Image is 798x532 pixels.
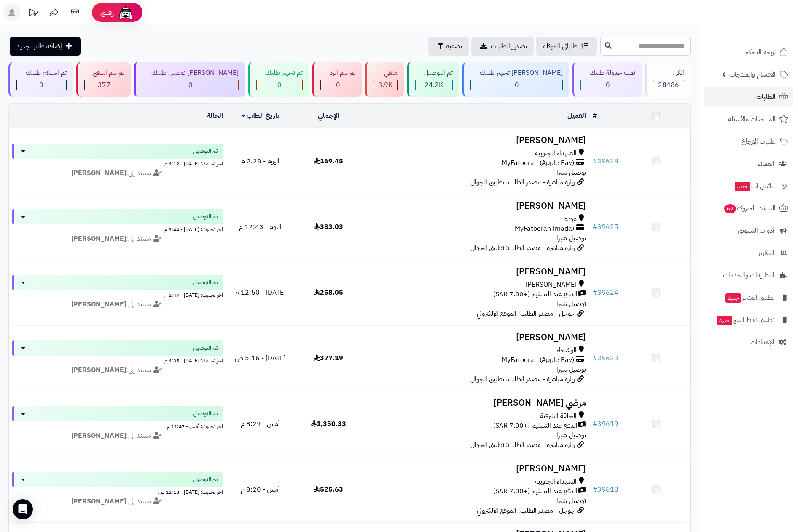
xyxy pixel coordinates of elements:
div: الكل [653,68,684,78]
div: لم يتم الرد [320,68,355,78]
span: 3.9K [378,80,392,90]
span: 377.19 [314,353,343,363]
a: الإعدادات [704,332,793,352]
span: طلبات الإرجاع [742,136,776,147]
div: 24229 [416,80,453,90]
div: 0 [17,80,66,90]
a: وآتس آبجديد [704,176,793,196]
span: اليوم - 12:43 م [239,222,282,232]
a: تم استلام طلبك 0 [7,62,75,97]
span: # [593,287,597,298]
strong: [PERSON_NAME] [71,168,126,178]
span: زيارة مباشرة - مصدر الطلب: تطبيق الجوال [470,177,575,187]
span: جوجل - مصدر الطلب: الموقع الإلكتروني [477,309,575,319]
span: تطبيق نقاط البيع [716,314,774,326]
a: لم يتم الرد 0 [311,62,363,97]
span: 0 [336,80,340,90]
a: تاريخ الطلب [242,111,280,121]
span: # [593,353,597,363]
div: مسند إلى: [6,431,229,441]
a: #39624 [593,287,618,298]
h3: مرضي [PERSON_NAME] [366,398,586,408]
span: جوجل - مصدر الطلب: الموقع الإلكتروني [477,505,575,516]
span: الأقسام والمنتجات [729,69,776,80]
span: 0 [188,80,193,90]
h3: [PERSON_NAME] [366,201,586,211]
div: تمت جدولة طلبك [580,68,636,78]
span: توصيل شبرا [556,430,586,440]
button: تصفية [428,37,469,56]
span: 62 [724,204,737,214]
img: ai-face.png [117,4,134,21]
span: التقارير [758,247,774,259]
span: تم التوصيل [193,475,218,484]
span: تطبيق المتجر [725,292,774,303]
span: الدفع عند التسليم (+7.00 SAR) [493,290,578,299]
a: السلات المتروكة62 [704,198,793,218]
div: تم التوصيل [415,68,453,78]
span: 377 [98,80,110,90]
a: العملاء [704,154,793,174]
span: أدوات التسويق [738,225,774,237]
span: أمس - 8:20 م [241,484,280,495]
span: التطبيقات والخدمات [723,269,774,281]
a: #39623 [593,353,618,363]
a: تم تجهيز طلبك 0 [247,62,311,97]
a: تحديثات المنصة [22,4,43,23]
span: الحلقة الشرقية [540,411,577,421]
span: # [593,484,597,495]
span: تصفية [446,41,462,51]
span: 24.2K [425,80,443,90]
span: 0 [39,80,43,90]
span: 28486 [658,80,679,90]
h3: [PERSON_NAME] [366,464,586,473]
span: # [593,419,597,429]
div: لم يتم الدفع [84,68,125,78]
a: طلبات الإرجاع [704,131,793,152]
a: [PERSON_NAME] توصيل طلبك 0 [132,62,247,97]
span: توصيل شبرا [556,364,586,375]
a: العميل [567,111,586,121]
div: ملغي [373,68,398,78]
div: تم استلام طلبك [16,68,67,78]
span: تم التوصيل [193,410,218,418]
span: العملاء [758,158,774,170]
span: 0 [606,80,610,90]
span: جديد [735,182,750,191]
span: تم التوصيل [193,344,218,352]
h3: [PERSON_NAME] [366,332,586,342]
span: السلات المتروكة [723,202,776,214]
a: الإجمالي [318,111,339,121]
span: المراجعات والأسئلة [728,113,776,125]
a: #39628 [593,156,618,166]
div: مسند إلى: [6,234,229,244]
h3: [PERSON_NAME] [366,267,586,277]
span: تم التوصيل [193,213,218,221]
span: زيارة مباشرة - مصدر الطلب: تطبيق الجوال [470,243,575,253]
span: MyFatoorah (mada) [515,224,574,234]
span: # [593,222,597,232]
span: جديد [717,316,732,325]
div: اخر تحديث: [DATE] - 2:47 م [12,290,223,299]
div: اخر تحديث: أمس - 11:47 م [12,421,223,430]
a: تصدير الطلبات [471,37,534,56]
a: التطبيقات والخدمات [704,265,793,285]
div: [PERSON_NAME] تجهيز طلبك [470,68,563,78]
span: الشهداء الجنوبية [535,477,577,487]
div: 0 [142,80,238,90]
span: 1,350.33 [311,419,346,429]
a: ملغي 3.9K [363,62,406,97]
span: 258.05 [314,287,343,298]
div: مسند إلى: [6,168,229,178]
span: الطلبات [756,91,776,103]
div: اخر تحديث: [DATE] - 4:12 م [12,159,223,168]
a: #39625 [593,222,618,232]
a: طلباتي المُوكلة [536,37,597,56]
strong: [PERSON_NAME] [71,365,126,375]
span: تم التوصيل [193,147,218,155]
a: تطبيق نقاط البيعجديد [704,310,793,330]
a: تطبيق المتجرجديد [704,287,793,308]
a: #39618 [593,484,618,495]
a: # [593,111,597,121]
div: 0 [471,80,562,90]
